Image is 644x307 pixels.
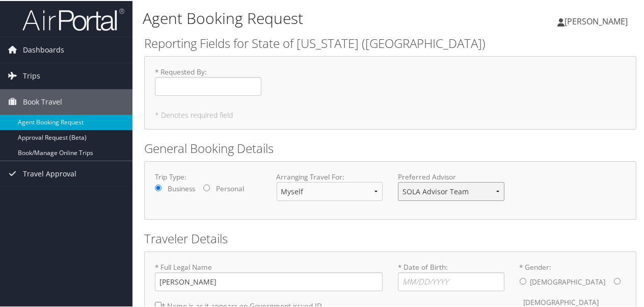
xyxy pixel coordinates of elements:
span: Dashboards [23,36,64,62]
a: [PERSON_NAME] [557,5,638,36]
input: * Date of Birth: [398,271,504,290]
img: airportal-logo.png [22,7,124,31]
span: [PERSON_NAME] [565,15,628,26]
label: Arranging Travel For: [277,171,383,181]
label: Trip Type: [155,171,261,181]
input: * Requested By: [155,76,261,95]
span: Trips [23,62,40,88]
label: * Date of Birth: [398,261,504,290]
label: * Requested By : [155,66,261,95]
input: * Full Legal Name [155,271,383,290]
h5: * Denotes required field [155,111,626,118]
label: Personal [216,183,244,193]
h1: Agent Booking Request [143,7,473,28]
h2: Traveler Details [144,229,636,246]
h2: Reporting Fields for State of [US_STATE] ([GEOGRAPHIC_DATA]) [144,34,636,51]
input: * Gender:[DEMOGRAPHIC_DATA][DEMOGRAPHIC_DATA] [614,277,621,284]
span: Travel Approval [23,160,76,186]
label: Preferred Advisor [398,171,504,181]
span: Book Travel [23,88,62,114]
label: * Full Legal Name [155,261,383,290]
label: Business [168,183,195,193]
input: * Gender:[DEMOGRAPHIC_DATA][DEMOGRAPHIC_DATA] [520,277,526,284]
label: [DEMOGRAPHIC_DATA] [530,271,606,291]
h2: General Booking Details [144,139,636,156]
